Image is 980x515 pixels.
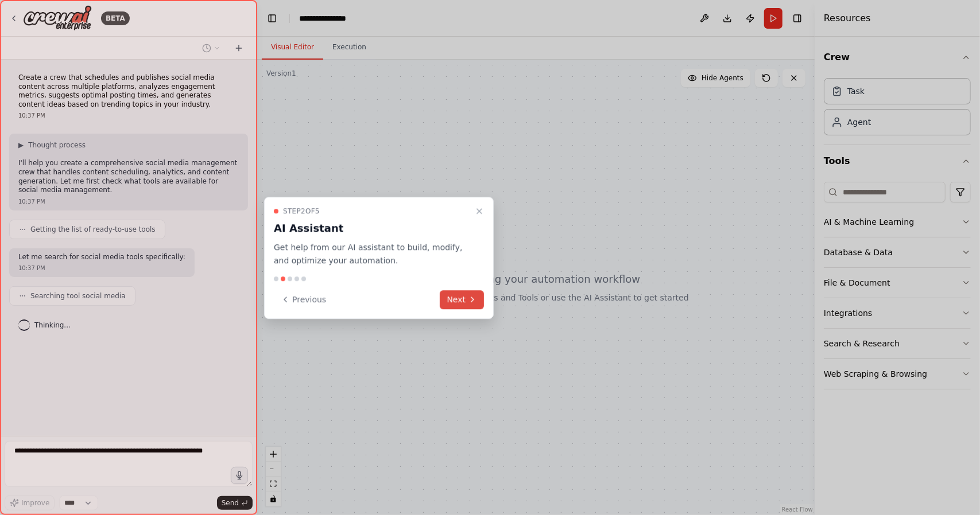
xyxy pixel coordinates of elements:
[264,10,280,26] button: Hide left sidebar
[274,241,470,267] p: Get help from our AI assistant to build, modify, and optimize your automation.
[472,204,486,218] button: Close walkthrough
[283,206,320,216] span: Step 2 of 5
[440,290,484,309] button: Next
[274,290,333,309] button: Previous
[274,220,470,236] h3: AI Assistant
